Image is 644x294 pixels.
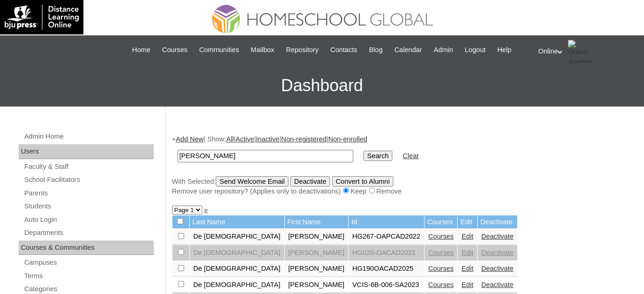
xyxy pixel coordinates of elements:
[285,215,349,229] td: First Name
[23,187,154,199] a: Parents
[568,40,591,63] img: Online Academy
[349,229,424,245] td: HG267-OAPCAD2022
[394,45,422,55] span: Calendar
[281,135,327,143] a: Non-registered
[216,176,288,187] input: Send Welcome Email
[194,45,244,55] a: Communities
[23,174,154,186] a: School Facilitators
[190,245,284,261] td: De [DEMOGRAPHIC_DATA]
[481,249,514,256] a: Deactivate
[178,150,353,162] input: Search
[478,215,517,229] td: Deactivate
[403,152,419,160] a: Clear
[349,261,424,277] td: HG190OACAD2025
[461,281,473,288] a: Edit
[460,45,490,55] a: Logout
[256,135,280,143] a: Inactive
[481,281,514,288] a: Deactivate
[23,257,154,268] a: Campuses
[481,265,514,272] a: Deactivate
[349,215,424,229] td: Id
[5,65,639,107] h3: Dashboard
[428,233,454,240] a: Courses
[428,265,454,272] a: Courses
[285,229,349,245] td: [PERSON_NAME]
[23,161,154,173] a: Faculty & Staff
[465,45,486,55] span: Logout
[285,245,349,261] td: [PERSON_NAME]
[190,229,284,245] td: De [DEMOGRAPHIC_DATA]
[190,277,284,293] td: De [DEMOGRAPHIC_DATA]
[19,241,154,255] div: Courses & Communities
[363,151,392,161] input: Search
[23,270,154,282] a: Terms
[458,215,477,229] td: Edit
[236,135,254,143] a: Active
[434,45,453,55] span: Admin
[364,45,387,55] a: Blog
[286,45,319,55] span: Repository
[204,206,208,214] a: »
[281,45,323,55] a: Repository
[251,45,274,55] span: Mailbox
[199,45,239,55] span: Communities
[428,249,454,256] a: Courses
[172,134,633,196] div: + | Show: | | | |
[461,249,473,256] a: Edit
[285,261,349,277] td: [PERSON_NAME]
[493,45,516,55] a: Help
[428,281,454,288] a: Courses
[190,215,284,229] td: Last Name
[172,176,633,196] div: With Selected:
[23,200,154,212] a: Students
[425,215,458,229] td: Courses
[290,176,330,187] input: Deactivate
[23,131,154,142] a: Admin Home
[538,40,635,63] div: Online
[369,45,383,55] span: Blog
[190,261,284,277] td: De [DEMOGRAPHIC_DATA]
[481,233,514,240] a: Deactivate
[332,176,394,187] input: Convert to Alumni
[23,214,154,226] a: Auto Login
[429,45,458,55] a: Admin
[246,45,279,55] a: Mailbox
[162,45,188,55] span: Courses
[23,227,154,239] a: Departments
[226,135,233,143] a: All
[5,5,79,30] img: logo-white.png
[19,144,154,159] div: Users
[285,277,349,293] td: [PERSON_NAME]
[158,45,192,55] a: Courses
[461,233,473,240] a: Edit
[172,187,633,196] div: Remove user repository? (Applies only to deactivations) Keep Remove
[349,277,424,293] td: VCIS-6B-006-SA2023
[328,135,367,143] a: Non-enrolled
[349,245,424,261] td: HG020-OACAD2021
[390,45,426,55] a: Calendar
[132,45,151,55] span: Home
[330,45,357,55] span: Contacts
[326,45,362,55] a: Contacts
[461,265,473,272] a: Edit
[128,45,155,55] a: Home
[497,45,511,55] span: Help
[176,135,203,143] a: Add New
